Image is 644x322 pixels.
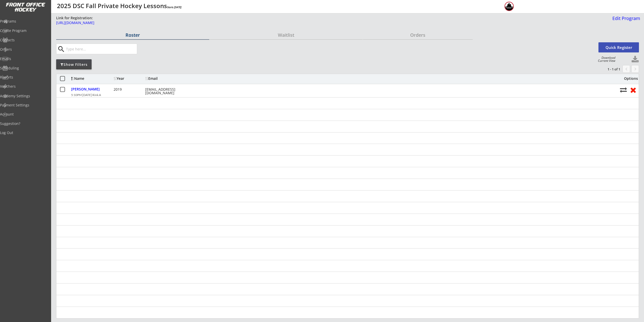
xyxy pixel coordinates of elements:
div: 2019 [114,88,144,91]
button: Remove from roster (no refund) [628,86,638,94]
input: Type here... [65,44,137,54]
a: [URL][DOMAIN_NAME] [56,21,311,27]
div: [EMAIL_ADDRESS][DOMAIN_NAME] [145,88,191,95]
div: Link for Registration: [56,15,94,21]
div: 1 - 1 of 1 [594,67,620,71]
div: Edit Program [610,16,640,21]
button: Quick Register [598,42,639,52]
div: Orders [363,33,473,37]
div: 5:10PM [DATE] Rink A [71,93,617,97]
button: keyboard_arrow_right [631,65,639,73]
div: Roster [56,33,209,37]
button: Click to download full roster. Your browser settings may try to block it, check your security set... [631,56,639,63]
div: Year [114,77,144,80]
div: [PERSON_NAME] [71,87,112,91]
button: chevron_left [622,65,630,73]
div: Download Current View [595,56,615,62]
button: search [57,45,65,53]
div: [URL][DOMAIN_NAME] [56,21,311,25]
div: Name [71,77,112,80]
a: Edit Program [610,16,640,25]
button: Move player [620,86,627,93]
div: Email [145,77,191,80]
div: Waitlist [210,33,363,37]
em: Starts [DATE] [167,5,181,9]
div: Show Filters [56,62,92,67]
div: Options [620,77,638,80]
